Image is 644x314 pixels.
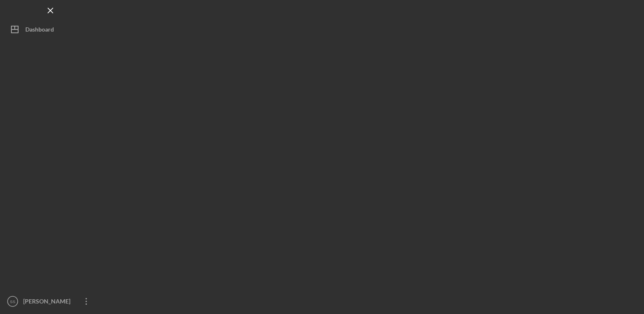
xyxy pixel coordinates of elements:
[21,293,76,312] div: [PERSON_NAME]
[4,293,97,310] button: SS[PERSON_NAME]
[10,299,16,304] text: SS
[4,21,97,38] button: Dashboard
[25,21,54,40] div: Dashboard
